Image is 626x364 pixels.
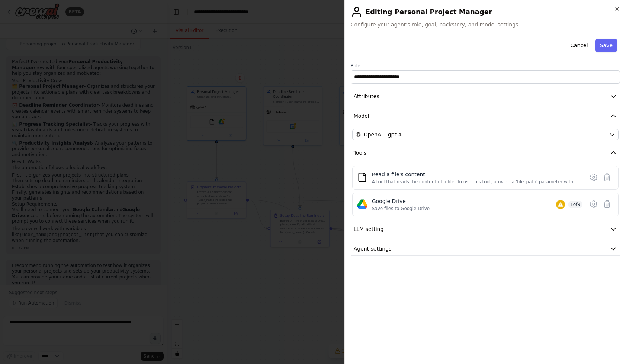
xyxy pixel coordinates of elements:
label: Role [351,63,620,69]
button: OpenAI - gpt-4.1 [352,129,619,140]
div: A tool that reads the content of a file. To use this tool, provide a 'file_path' parameter with t... [372,179,580,185]
button: LLM setting [351,222,620,236]
div: Read a file's content [372,171,580,178]
span: Configure your agent's role, goal, backstory, and model settings. [351,21,620,28]
span: OpenAI - gpt-4.1 [364,131,407,138]
button: Delete tool [600,197,614,211]
img: FileReadTool [357,172,367,183]
button: Agent settings [351,242,620,256]
div: Save files to Google Drive [372,206,430,212]
span: Tools [354,149,367,157]
span: Model [354,112,369,120]
button: Configure tool [587,197,600,211]
div: Google Drive [372,197,430,205]
button: Model [351,109,620,123]
span: Agent settings [354,245,392,252]
button: Attributes [351,90,620,103]
h2: Editing Personal Project Manager [351,6,620,18]
button: Tools [351,146,620,160]
button: Configure tool [587,171,600,184]
button: Delete tool [600,171,614,184]
img: Google Drive [357,199,367,209]
span: 1 of 9 [568,201,582,208]
button: Save [595,39,617,52]
span: LLM setting [354,225,384,233]
span: Attributes [354,93,379,100]
button: Cancel [566,39,592,52]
